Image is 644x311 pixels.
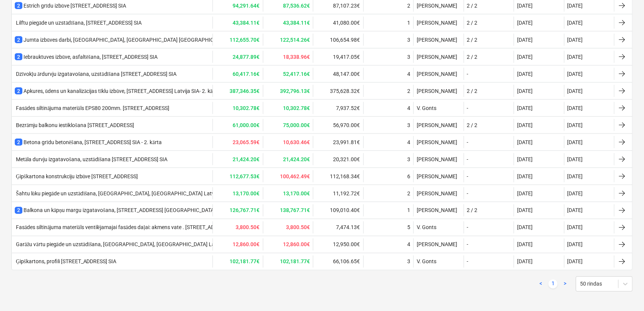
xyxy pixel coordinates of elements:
div: 2 / 2 [467,37,478,43]
div: [DATE] [567,225,583,231]
div: Jumta izbūves darbi, [GEOGRAPHIC_DATA], [GEOGRAPHIC_DATA] [GEOGRAPHIC_DATA] SIA - 2. kārta [15,36,260,44]
b: 12,860.00€ [233,242,260,248]
div: Ģipškartons, profili [STREET_ADDRESS] SIA [15,259,117,265]
div: 1 [407,207,410,214]
div: [PERSON_NAME] [413,51,464,63]
div: 4 [407,242,410,248]
div: 3 [407,54,410,60]
div: V. Gonts [413,102,464,114]
iframe: Chat Widget [606,275,644,311]
div: [DATE] [517,173,533,179]
b: 102,181.77€ [230,259,260,265]
div: [DATE] [567,207,583,214]
div: 4 [407,71,410,77]
span: 2 [15,36,22,43]
div: Lilftu piegāde un uzstādīšana, [STREET_ADDRESS] SIA [15,20,142,26]
div: [DATE] [517,242,533,248]
span: 2 [15,88,22,94]
div: - [467,156,469,162]
div: - [467,242,469,248]
div: [PERSON_NAME] [413,239,464,251]
div: Dzīvokļu ārdurvju izgatavošana, uzstādīšana [STREET_ADDRESS] SIA [15,71,177,77]
div: [PERSON_NAME] [413,85,464,97]
b: 87,536.62€ [283,3,310,9]
div: [DATE] [517,37,533,43]
div: 5 [407,225,410,231]
div: 109,010.40€ [313,204,363,217]
b: 112,655.70€ [230,37,260,43]
div: 3 [407,156,410,162]
div: 2 [407,88,410,94]
div: [PERSON_NAME] [413,68,464,80]
div: [DATE] [517,259,533,265]
div: [PERSON_NAME] [413,204,464,217]
b: 12,860.00€ [283,242,310,248]
b: 387,346.35€ [230,88,260,94]
div: 6 [407,173,410,179]
a: Next page [561,280,570,289]
b: 13,170.00€ [233,190,260,196]
span: 2 [15,2,22,9]
div: [PERSON_NAME] [413,17,464,29]
div: 66,106.65€ [313,256,363,268]
div: Apkures, ūdens un kanalizācijas tīklu izbūve, [STREET_ADDRESS] Latvija SIA- 2. kārta [15,87,219,95]
div: 19,417.05€ [313,51,363,63]
div: [PERSON_NAME] [413,34,464,46]
div: [PERSON_NAME] [413,170,464,182]
div: Estrich grīdu izbūve [STREET_ADDRESS] SIA [15,2,126,9]
div: [DATE] [567,190,583,196]
div: [DATE] [567,242,583,248]
b: 10,630.46€ [283,139,310,145]
div: [DATE] [567,156,583,162]
div: [DATE] [567,71,583,77]
b: 112,677.53€ [230,173,260,179]
b: 10,302.78€ [283,105,310,111]
div: [DATE] [517,122,533,128]
div: - [467,71,469,77]
span: 2 [15,139,22,146]
b: 52,417.16€ [283,71,310,77]
div: Betona grīdu betonēšana, [STREET_ADDRESS] SIA - 2. kārta [15,138,162,146]
div: [PERSON_NAME] [413,119,464,131]
div: Ģipškartona konstrukciju izbūve [STREET_ADDRESS] [15,173,138,180]
div: - [467,190,469,196]
span: 2 [15,207,22,214]
b: 122,514.26€ [280,37,310,43]
div: [DATE] [517,139,533,145]
div: 375,628.32€ [313,85,363,97]
div: - [467,139,469,145]
b: 3,800.50€ [286,225,310,231]
div: [DATE] [517,156,533,162]
div: - [467,173,469,179]
div: [DATE] [567,139,583,145]
div: Šahtu lūku piegāde un uzstādīšana, [GEOGRAPHIC_DATA], [GEOGRAPHIC_DATA] Latvija SIA [15,190,229,197]
b: 43,384.11€ [233,20,260,26]
div: [DATE] [567,3,583,9]
div: 48,147.00€ [313,68,363,80]
div: 3 [407,37,410,43]
a: Previous page [536,280,546,289]
div: 4 [407,105,410,111]
div: Fasādes siltinājuma materiāls ventilējamajai fasādes daļai: akmens vate . [STREET_ADDRESS] [15,225,232,231]
div: V. Gonts [413,256,464,268]
div: [DATE] [567,173,583,179]
div: - [467,225,469,231]
div: 2 [407,190,410,196]
div: [DATE] [517,207,533,214]
div: 1 [407,20,410,26]
b: 61,000.00€ [233,122,260,128]
div: 2 / 2 [467,54,478,60]
div: 106,654.98€ [313,34,363,46]
div: [DATE] [567,20,583,26]
div: 7,937.52€ [313,102,363,114]
div: - [467,259,469,265]
div: [DATE] [517,225,533,231]
div: 11,192.72€ [313,187,363,199]
div: Garāžu vārtu piegāde un uzstādīšana, [GEOGRAPHIC_DATA], [GEOGRAPHIC_DATA] Latvija SIA [15,242,234,248]
div: [DATE] [567,259,583,265]
div: 2 / 2 [467,122,478,128]
div: 23,991.81€ [313,136,363,148]
div: [DATE] [517,71,533,77]
div: V. Gonts [413,221,464,234]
